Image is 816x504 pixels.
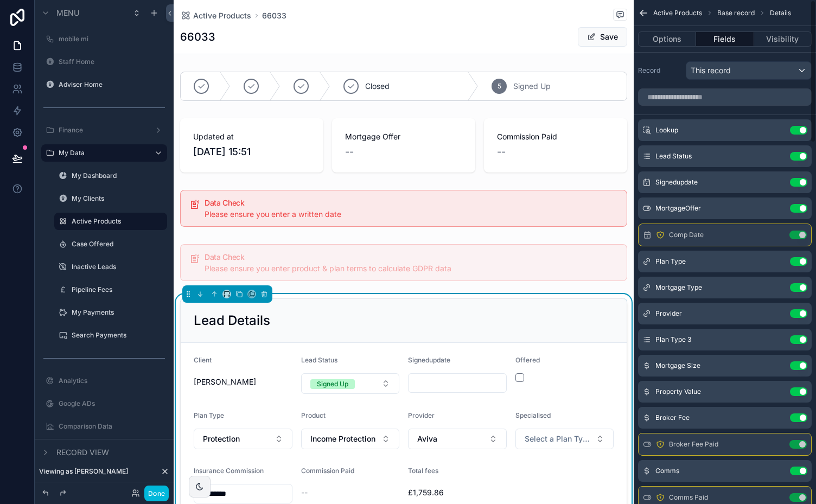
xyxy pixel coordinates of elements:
span: Broker Fee [655,413,690,422]
label: Record [638,66,681,75]
span: [PERSON_NAME] [194,377,292,387]
span: Provider [655,309,682,318]
span: Lookup [655,126,678,135]
button: Select Button [194,429,292,449]
h2: Lead Details [194,312,270,329]
span: Comp Date [669,231,704,239]
span: Broker Fee Paid [669,440,718,449]
label: Staff Home [59,58,161,66]
label: My Clients [72,194,161,203]
a: 66033 [262,10,286,21]
label: My Data [59,149,145,157]
span: Provider [408,411,435,419]
span: This record [691,65,731,76]
label: Google ADs [59,399,161,408]
span: Plan Type [194,411,224,419]
label: Search Payments [72,331,161,340]
label: Finance [59,126,145,135]
label: My Payments [72,308,161,317]
span: Signedupdate [408,356,450,364]
label: Case Offered [72,240,161,248]
button: Save [578,27,627,47]
span: Menu [56,8,79,18]
span: Total fees [408,467,438,475]
label: mobile mi [59,35,161,43]
span: £1,759.86 [408,487,507,498]
span: Signedupdate [655,178,698,187]
span: Lead Status [655,152,692,161]
label: Comparison Data [59,422,161,431]
button: Options [638,31,696,47]
span: Select a Plan Type 3 [525,433,592,444]
span: Income Protection [310,433,375,444]
a: Active Products [180,10,251,21]
span: Base record [717,9,755,17]
span: Mortgage Type [655,283,702,292]
span: Insurance Commission [194,467,264,475]
span: Mortgage Size [655,361,700,370]
h1: 66033 [180,29,215,44]
label: Inactive Leads [72,263,161,271]
span: Viewing as [PERSON_NAME] [39,467,128,476]
div: Signed Up [317,379,348,389]
span: Record view [56,447,109,458]
button: Done [144,486,169,501]
span: Protection [203,433,240,444]
span: Property Value [655,387,701,396]
label: Active Products [72,217,161,226]
span: Plan Type 3 [655,335,691,344]
span: Commission Paid [301,467,354,475]
span: Plan Type [655,257,686,266]
button: Select Button [408,429,507,449]
span: -- [301,487,308,498]
span: Active Products [193,10,251,21]
button: Select Button [301,373,400,394]
span: Active Products [653,9,702,17]
span: Details [770,9,791,17]
button: Select Button [301,429,400,449]
span: Aviva [417,433,437,444]
span: MortgageOffer [655,204,701,213]
button: Visibility [754,31,812,47]
button: Fields [696,31,754,47]
label: Analytics [59,377,161,385]
span: Client [194,356,212,364]
span: Comms [655,467,679,475]
span: Specialised [515,411,551,419]
label: Adviser Home [59,80,161,89]
label: Pipeline Fees [72,285,161,294]
button: Select Button [515,429,614,449]
span: Product [301,411,326,419]
button: This record [686,61,812,80]
label: My Dashboard [72,171,161,180]
span: Offered [515,356,540,364]
span: Lead Status [301,356,337,364]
